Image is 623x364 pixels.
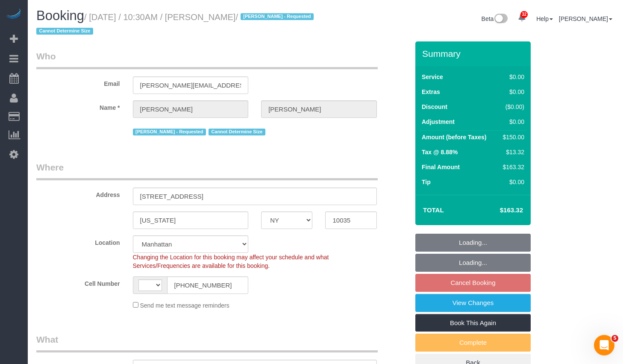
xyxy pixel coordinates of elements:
span: 32 [520,11,528,18]
a: Book This Again [415,314,531,332]
label: Address [30,188,126,199]
input: City [133,211,249,229]
label: Amount (before Taxes) [422,133,486,141]
div: $0.00 [500,88,524,96]
span: Cannot Determine Size [209,129,265,135]
a: Help [536,15,553,22]
span: [PERSON_NAME] - Requested [241,13,314,20]
a: Beta [482,15,508,22]
input: Last Name [261,100,377,118]
div: $0.00 [500,178,524,186]
span: 5 [611,335,618,342]
input: First Name [133,100,249,118]
span: Send me text message reminders [140,302,229,309]
img: Automaid Logo [5,9,22,21]
h4: $163.32 [474,207,523,214]
a: View Changes [415,294,531,312]
div: ($0.00) [500,103,524,111]
span: [PERSON_NAME] - Requested [133,129,206,135]
label: Tip [422,178,431,186]
span: Booking [36,8,84,23]
iframe: Intercom live chat [594,335,614,355]
legend: What [36,333,378,352]
label: Email [30,76,126,88]
label: Discount [422,103,447,111]
span: Cannot Determine Size [36,28,93,35]
label: Adjustment [422,117,455,126]
label: Cell Number [30,276,126,288]
legend: Where [36,161,378,180]
input: Zip Code [325,211,376,229]
label: Extras [422,88,440,96]
input: Cell Number [167,276,249,294]
h3: Summary [422,49,526,59]
span: Changing the Location for this booking may affect your schedule and what Services/Frequencies are... [133,254,329,269]
a: [PERSON_NAME] [559,15,612,22]
label: Service [422,73,443,81]
label: Tax @ 8.88% [422,148,458,156]
strong: Total [423,206,444,214]
div: $0.00 [500,73,524,81]
div: $13.32 [500,148,524,156]
small: / [DATE] / 10:30AM / [PERSON_NAME] [36,12,316,36]
label: Location [30,235,126,247]
input: Email [133,76,249,94]
label: Name * [30,100,126,112]
legend: Who [36,50,378,69]
a: 32 [514,9,530,27]
div: $0.00 [500,117,524,126]
div: $163.32 [500,163,524,171]
div: $150.00 [500,133,524,141]
label: Final Amount [422,163,460,171]
img: New interface [494,14,508,25]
